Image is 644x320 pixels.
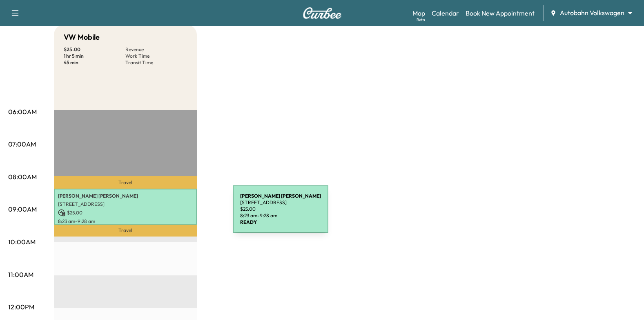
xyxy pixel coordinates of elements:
img: Curbee Logo [303,7,342,19]
p: 06:00AM [8,107,37,117]
p: 45 min [64,59,125,66]
p: $ 25.00 [64,46,125,53]
p: Work Time [125,53,187,59]
a: Book New Appointment [466,8,535,18]
p: 07:00AM [8,139,36,149]
div: Beta [417,17,425,23]
p: Travel [54,225,197,237]
span: Autobahn Volkswagen [560,8,624,18]
p: 08:00AM [8,172,37,182]
p: 12:00PM [8,302,34,312]
p: $ 25.00 [58,209,193,216]
p: [STREET_ADDRESS] [58,201,193,207]
a: Calendar [432,8,459,18]
p: 8:23 am - 9:28 am [58,218,193,225]
p: [PERSON_NAME] [PERSON_NAME] [58,193,193,199]
p: 1 hr 5 min [64,53,125,59]
p: 09:00AM [8,204,37,214]
p: Travel [54,176,197,189]
p: 11:00AM [8,270,33,279]
p: Transit Time [125,59,187,66]
p: Revenue [125,46,187,53]
a: MapBeta [412,8,425,18]
p: 10:00AM [8,237,36,247]
h5: VW Mobile [64,32,100,43]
